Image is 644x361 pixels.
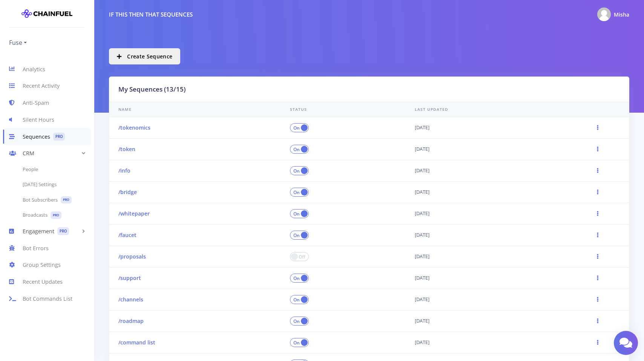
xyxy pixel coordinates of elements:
[591,6,629,23] a: @mishadub95 Photo Misha
[406,182,567,203] td: [DATE]
[118,253,146,260] a: /proposals
[406,268,567,289] td: [DATE]
[118,231,136,239] a: /faucet
[281,102,405,117] th: Status
[406,160,567,182] td: [DATE]
[406,117,567,139] td: [DATE]
[118,317,144,324] a: /roadmap
[127,53,172,60] span: Create Sequence
[118,339,155,346] a: /command list
[51,211,61,219] span: PRO
[118,188,137,196] a: /bridge
[118,84,620,94] h3: My Sequences (13/15)
[118,274,141,281] a: /support
[3,128,91,145] a: SequencesPRO
[118,145,135,153] a: /token
[53,133,65,141] span: PRO
[21,6,72,21] img: chainfuel-logo
[406,102,567,117] th: Last Updated
[406,225,567,246] td: [DATE]
[118,210,150,217] a: /whitepaper
[109,10,193,19] div: If This Then That Sequences
[118,124,150,131] a: /tokenomics
[109,102,281,117] th: Name
[614,11,629,18] span: Misha
[406,139,567,160] td: [DATE]
[61,196,72,204] span: PRO
[118,167,130,174] a: /info
[597,8,611,21] img: @mishadub95 Photo
[406,289,567,311] td: [DATE]
[406,203,567,225] td: [DATE]
[109,48,180,64] button: Create Sequence
[406,332,567,353] td: [DATE]
[406,311,567,332] td: [DATE]
[57,227,69,235] span: PRO
[406,246,567,268] td: [DATE]
[118,296,143,303] a: /channels
[9,37,27,49] a: Fuse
